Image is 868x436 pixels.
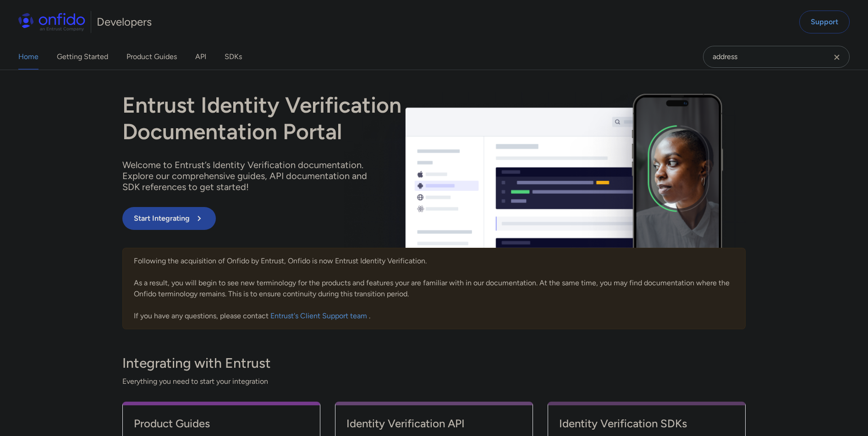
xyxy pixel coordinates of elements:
[703,46,850,68] input: Onfido search input field
[225,44,242,70] a: SDKs
[122,207,216,230] button: Start Integrating
[122,354,746,372] h3: Integrating with Entrust
[122,92,559,145] h1: Entrust Identity Verification Documentation Portal
[122,159,379,192] p: Welcome to Entrust’s Identity Verification documentation. Explore our comprehensive guides, API d...
[122,248,746,329] div: Following the acquisition of Onfido by Entrust, Onfido is now Entrust Identity Verification. As a...
[122,376,746,387] span: Everything you need to start your integration
[831,52,842,63] svg: Clear search field button
[57,44,108,70] a: Getting Started
[18,13,85,31] img: Onfido Logo
[346,416,522,431] h4: Identity Verification API
[195,44,206,70] a: API
[559,416,734,431] h4: Identity Verification SDKs
[18,44,38,70] a: Home
[122,207,559,230] a: Start Integrating
[270,311,369,320] a: Entrust's Client Support team
[134,416,309,431] h4: Product Guides
[126,44,177,70] a: Product Guides
[97,15,152,29] h1: Developers
[799,11,850,33] a: Support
